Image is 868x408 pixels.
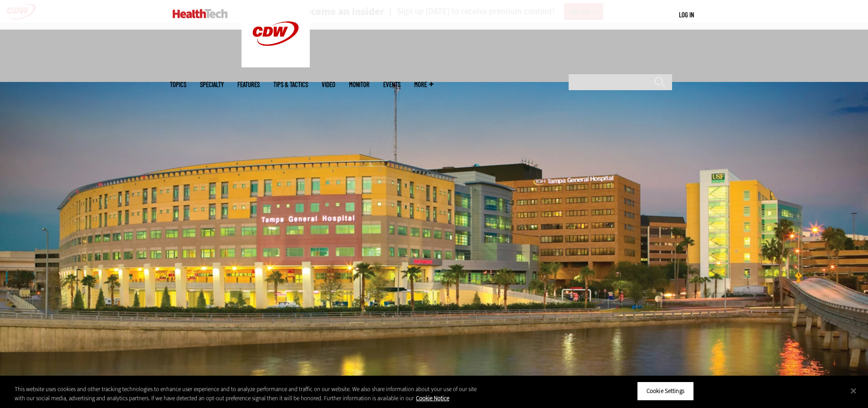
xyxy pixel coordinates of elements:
a: Log in [679,10,694,19]
img: Home [173,9,228,18]
a: Events [383,81,401,88]
a: More information about your privacy [416,394,449,402]
span: Specialty [200,81,224,88]
a: MonITor [349,81,370,88]
span: Topics [170,81,186,88]
a: Tips & Tactics [273,81,308,88]
div: This website uses cookies and other tracking technologies to enhance user experience and to analy... [15,385,478,403]
button: Close [843,381,863,401]
button: Cookie Settings [637,382,694,401]
span: More [414,81,433,88]
a: Video [322,81,335,88]
div: User menu [679,10,694,20]
a: Features [237,81,260,88]
a: CDW [241,60,310,70]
